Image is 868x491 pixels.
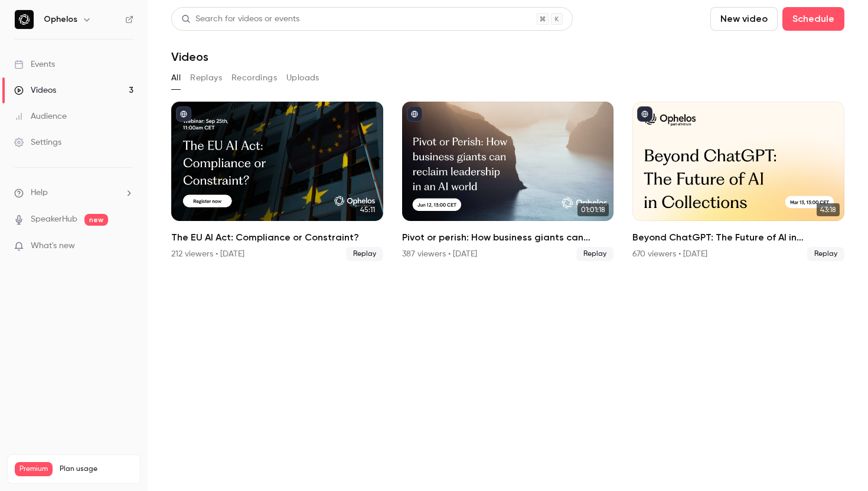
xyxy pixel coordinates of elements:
[60,464,133,474] span: Plan usage
[31,213,77,226] a: SpeakerHub
[807,247,844,261] span: Replay
[171,230,383,245] h2: The EU AI Act: Compliance or Constraint?
[231,69,277,87] button: Recordings
[817,203,840,216] span: 43:18
[402,230,614,245] h2: Pivot or perish: How business giants can reclaim leadership in an AI world
[14,187,133,199] li: help-dropdown-opener
[402,102,614,261] a: 01:01:18Pivot or perish: How business giants can reclaim leadership in an AI world387 viewers • [...
[710,7,778,31] button: New video
[632,102,844,261] a: 43:18Beyond ChatGPT: The Future of AI in Collections670 viewers • [DATE]Replay
[14,84,56,96] div: Videos
[171,69,181,87] button: All
[637,106,652,122] button: published
[31,187,48,199] span: Help
[171,50,208,64] h1: Videos
[31,240,75,252] span: What's new
[171,7,844,484] section: Videos
[171,248,244,260] div: 212 viewers • [DATE]
[14,110,67,122] div: Audience
[577,203,609,216] span: 01:01:18
[632,248,707,260] div: 670 viewers • [DATE]
[346,247,383,261] span: Replay
[171,102,844,261] ul: Videos
[176,106,191,122] button: published
[407,106,422,122] button: published
[576,247,614,261] span: Replay
[119,241,133,252] iframe: Noticeable Trigger
[84,214,108,226] span: new
[181,13,299,25] div: Search for videos or events
[357,203,378,216] span: 45:11
[632,102,844,261] li: Beyond ChatGPT: The Future of AI in Collections
[14,58,55,70] div: Events
[171,102,383,261] a: 45:11The EU AI Act: Compliance or Constraint?212 viewers • [DATE]Replay
[782,7,844,31] button: Schedule
[44,14,77,25] h6: Ophelos
[402,248,477,260] div: 387 viewers • [DATE]
[632,230,844,245] h2: Beyond ChatGPT: The Future of AI in Collections
[171,102,383,261] li: The EU AI Act: Compliance or Constraint?
[15,10,34,29] img: Ophelos
[286,69,319,87] button: Uploads
[190,69,222,87] button: Replays
[402,102,614,261] li: Pivot or perish: How business giants can reclaim leadership in an AI world
[15,462,53,476] span: Premium
[14,136,61,148] div: Settings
